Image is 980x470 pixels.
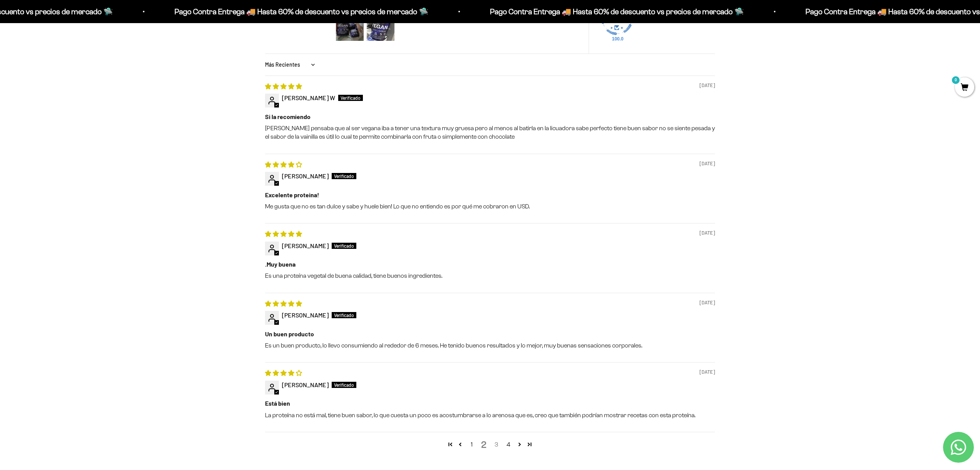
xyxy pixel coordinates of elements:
span: 5 star review [265,82,302,90]
a: Page 1 [445,439,455,449]
a: 0 [955,84,974,92]
p: Es una proteína vegetal de buena calidad, tiene buenos ingredientes. [265,272,715,280]
b: Está bien [265,399,715,408]
span: [DATE] [700,230,715,237]
select: Sort dropdown [265,57,317,72]
b: Excelente proteina! [265,191,715,199]
span: [PERSON_NAME] W [282,94,335,101]
span: 4 star review [265,161,302,168]
a: Page 4 [502,440,515,449]
b: Si la recomiendo [265,112,715,121]
mark: 0 [951,76,960,85]
p: Pago Contra Entrega 🚚 Hasta 60% de descuento vs precios de mercado 🛸 [133,5,387,18]
span: [PERSON_NAME] [282,311,329,319]
p: Es un buen producto, lo llevo consumiendo al rededor de 6 meses. He tenido buenos resultados y lo... [265,341,715,350]
a: Page 19 [525,439,535,449]
p: [PERSON_NAME] pensaba que al ser vegana iba a tener una textura muy gruesa pero al menos al batir... [265,124,715,141]
span: 5 star review [265,300,302,307]
div: Diamond Transparent Shop. Published 100% of verified reviews received in total [601,4,632,37]
b: Un buen producto [265,330,715,338]
span: [DATE] [700,299,715,306]
a: Page 1 [455,439,465,449]
b: .Muy buena [265,260,715,269]
p: La proteína no está mal, tiene buen sabor, lo que cuesta un poco es acostumbrarse a lo arenosa qu... [265,411,715,420]
a: Page 3 [515,439,525,449]
span: [PERSON_NAME] [282,172,329,180]
img: User picture [334,12,365,42]
span: [PERSON_NAME] [282,242,329,249]
p: Me gusta que no es tan dulce y sabe y huele bien! Lo que no entiendo es por qué me cobraron en USD. [265,202,715,211]
span: [PERSON_NAME] [282,381,329,388]
a: Page 1 [465,440,478,449]
span: [DATE] [700,82,715,89]
a: Page 3 [490,440,502,449]
img: User picture [365,12,396,42]
span: 4 star review [265,369,302,376]
span: [DATE] [700,369,715,376]
span: 5 star review [265,230,302,237]
p: Pago Contra Entrega 🚚 Hasta 60% de descuento vs precios de mercado 🛸 [448,5,702,18]
div: 100.0 [611,36,623,42]
span: [DATE] [700,160,715,167]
